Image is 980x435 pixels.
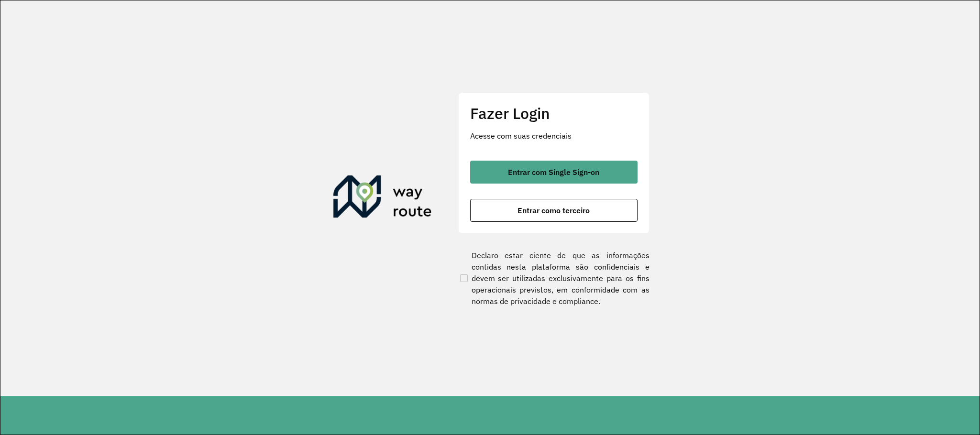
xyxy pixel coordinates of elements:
h2: Fazer Login [470,104,638,122]
p: Acesse com suas credenciais [470,130,638,141]
img: Roteirizador AmbevTech [333,175,432,221]
button: button [470,161,638,184]
label: Declaro estar ciente de que as informações contidas nesta plataforma são confidenciais e devem se... [458,250,650,307]
span: Entrar como terceiro [518,207,590,214]
span: Entrar com Single Sign-on [508,168,599,176]
button: button [470,199,638,222]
